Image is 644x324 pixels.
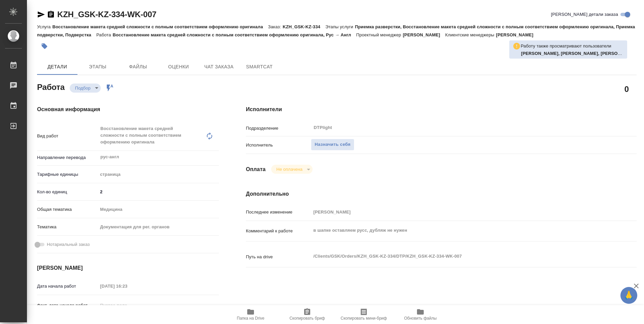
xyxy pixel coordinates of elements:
[521,43,611,50] p: Работу также просматривают пользователи
[37,264,219,272] h4: [PERSON_NAME]
[521,51,638,56] b: [PERSON_NAME], [PERSON_NAME], [PERSON_NAME]
[37,224,98,230] p: Тематика
[41,63,73,71] span: Детали
[311,139,354,151] button: Назначить себя
[246,165,266,173] h4: Оплата
[37,10,45,19] button: Скопировать ссылку для ЯМессенджера
[47,241,90,248] span: Нотариальный заказ
[52,24,268,29] p: Восстановление макета средней сложности с полным соответствием оформлению оригинала
[37,80,65,93] h2: Работа
[341,316,387,321] span: Скопировать мини-бриф
[222,305,279,324] button: Папка на Drive
[37,39,52,54] button: Добавить тэг
[82,63,114,71] span: Этапы
[162,63,195,71] span: Оценки
[521,50,624,57] p: Васильева Наталья, Ямковенко Вера, Носкова Анна
[57,10,157,19] a: KZH_GSK-KZ-334-WK-007
[392,305,449,324] button: Обновить файлы
[37,105,219,114] h4: Основная информация
[624,83,629,95] h2: 0
[37,154,98,161] p: Направление перевода
[47,10,55,19] button: Скопировать ссылку
[404,316,437,321] span: Обновить файлы
[98,187,219,197] input: ✎ Введи что-нибудь
[246,125,311,132] p: Подразделение
[96,32,113,37] p: Работа
[246,190,637,198] h4: Дополнительно
[325,24,355,29] p: Этапы услуги
[243,63,276,71] span: SmartCat
[37,171,98,178] p: Тарифные единицы
[37,24,52,29] p: Услуга
[311,225,604,236] textarea: в шапке оставляем русс, дубляж не нужен
[70,84,101,93] div: Подбор
[203,63,235,71] span: Чат заказа
[37,283,98,290] p: Дата начала работ
[311,251,604,262] textarea: /Clients/GSK/Orders/KZH_GSK-KZ-334/DTP/KZH_GSK-KZ-334-WK-007
[246,228,311,234] p: Комментарий к работе
[289,316,325,321] span: Скопировать бриф
[246,142,311,149] p: Исполнитель
[283,24,325,29] p: KZH_GSK-KZ-334
[356,32,402,37] p: Проектный менеджер
[551,11,618,18] span: [PERSON_NAME] детали заказа
[403,32,445,37] p: [PERSON_NAME]
[623,288,635,302] span: 🙏
[315,141,350,149] span: Назначить себя
[37,189,98,195] p: Кол-во единиц
[246,105,637,114] h4: Исполнители
[98,221,219,233] div: Документация для рег. органов
[37,302,98,309] p: Факт. дата начала работ
[445,32,496,37] p: Клиентские менеджеры
[237,316,264,321] span: Папка на Drive
[311,207,604,217] input: Пустое поле
[37,206,98,213] p: Общая тематика
[271,165,313,174] div: Подбор
[98,204,219,215] div: Медицина
[246,254,311,260] p: Путь на drive
[98,300,157,310] input: Пустое поле
[73,85,93,91] button: Подбор
[335,305,392,324] button: Скопировать мини-бриф
[268,24,283,29] p: Заказ:
[122,63,154,71] span: Файлы
[113,32,356,37] p: Восстановление макета средней сложности с полным соответствием оформлению оригинала, Рус → Англ
[98,169,219,180] div: страница
[37,133,98,139] p: Вид работ
[246,209,311,216] p: Последнее изменение
[98,281,157,291] input: Пустое поле
[279,305,335,324] button: Скопировать бриф
[620,287,637,304] button: 🙏
[275,166,304,172] button: Не оплачена
[496,32,539,37] p: [PERSON_NAME]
